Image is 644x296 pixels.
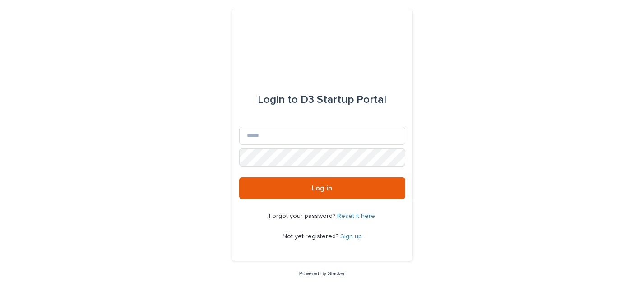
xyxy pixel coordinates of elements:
[269,213,337,219] span: Forgot your password?
[312,185,332,192] span: Log in
[283,233,340,240] span: Not yet registered?
[292,31,352,58] img: q0dI35fxT46jIlCv2fcp
[340,233,362,240] a: Sign up
[337,213,375,219] a: Reset it here
[258,94,298,105] span: Login to
[299,271,345,276] a: Powered By Stacker
[239,177,405,199] button: Log in
[258,87,386,112] div: D3 Startup Portal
